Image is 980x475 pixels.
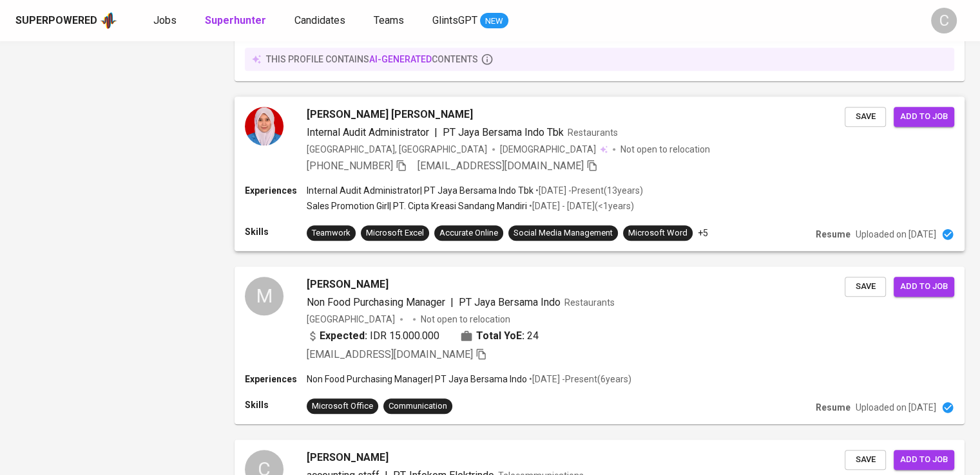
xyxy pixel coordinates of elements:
[245,373,307,386] p: Experiences
[153,14,177,26] span: Jobs
[434,125,437,140] span: |
[266,53,478,66] p: this profile contains contents
[568,127,618,138] span: Restaurants
[235,97,965,251] a: [PERSON_NAME] [PERSON_NAME]Internal Audit Administrator|PT Jaya Bersama Indo TbkRestaurants[GEOGR...
[307,143,487,156] div: [GEOGRAPHIC_DATA], [GEOGRAPHIC_DATA]
[527,373,631,386] p: • [DATE] - Present ( 6 years )
[245,398,307,411] p: Skills
[845,450,886,470] button: Save
[514,227,613,239] div: Social Media Management
[294,13,348,29] a: Candidates
[307,277,389,292] span: [PERSON_NAME]
[900,279,948,294] span: Add to job
[450,295,454,310] span: |
[15,14,97,28] div: Superpowered
[564,297,615,308] span: Restaurants
[459,296,561,308] span: PT Jaya Bersama Indo
[245,107,283,145] img: 7c9db7c20f7b79b1221f71d42247abc1.jpg
[443,126,564,138] span: PT Jaya Bersama Indo Tbk
[312,400,373,413] div: Microsoft Office
[366,227,424,239] div: Microsoft Excel
[307,184,533,197] p: Internal Audit Administrator | PT Jaya Bersama Indo Tbk
[307,200,527,212] p: Sales Promotion Girl | PT. Cipta Kreasi Sandang Mandiri
[894,107,954,127] button: Add to job
[294,14,345,26] span: Candidates
[307,107,473,122] span: [PERSON_NAME] [PERSON_NAME]
[856,228,936,241] p: Uploaded on [DATE]
[845,107,886,127] button: Save
[439,227,498,239] div: Accurate Online
[307,160,393,172] span: [PHONE_NUMBER]
[307,296,445,308] span: Non Food Purchasing Manager
[100,11,117,30] img: app logo
[476,328,524,344] b: Total YoE:
[628,227,687,239] div: Microsoft Word
[851,109,879,124] span: Save
[851,452,879,467] span: Save
[816,401,850,414] p: Resume
[307,126,429,138] span: Internal Audit Administrator
[307,313,395,326] div: [GEOGRAPHIC_DATA]
[432,14,477,26] span: GlintsGPT
[15,11,117,30] a: Superpoweredapp logo
[205,14,266,26] b: Superhunter
[421,313,510,326] p: Not open to relocation
[307,328,439,344] div: IDR 15.000.000
[153,13,179,29] a: Jobs
[235,266,965,424] a: M[PERSON_NAME]Non Food Purchasing Manager|PT Jaya Bersama IndoRestaurants[GEOGRAPHIC_DATA]Not ope...
[205,13,269,29] a: Superhunter
[900,109,948,124] span: Add to job
[369,54,432,64] span: AI-generated
[245,277,283,315] div: M
[320,328,367,344] b: Expected:
[245,184,307,197] p: Experiences
[500,143,598,156] span: [DEMOGRAPHIC_DATA]
[931,8,957,33] div: C
[374,13,407,29] a: Teams
[374,14,404,26] span: Teams
[698,227,708,239] p: +5
[894,277,954,297] button: Add to job
[480,15,508,28] span: NEW
[900,452,948,467] span: Add to job
[307,348,473,360] span: [EMAIL_ADDRESS][DOMAIN_NAME]
[894,450,954,470] button: Add to job
[307,450,389,465] span: [PERSON_NAME]
[307,373,527,386] p: Non Food Purchasing Manager | PT Jaya Bersama Indo
[533,184,643,197] p: • [DATE] - Present ( 13 years )
[816,228,850,241] p: Resume
[527,328,539,344] span: 24
[851,279,879,294] span: Save
[856,401,936,414] p: Uploaded on [DATE]
[389,400,447,413] div: Communication
[245,225,307,238] p: Skills
[845,277,886,297] button: Save
[620,143,710,156] p: Not open to relocation
[312,227,351,239] div: Teamwork
[432,13,508,29] a: GlintsGPT NEW
[418,160,584,172] span: [EMAIL_ADDRESS][DOMAIN_NAME]
[527,200,634,212] p: • [DATE] - [DATE] ( <1 years )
